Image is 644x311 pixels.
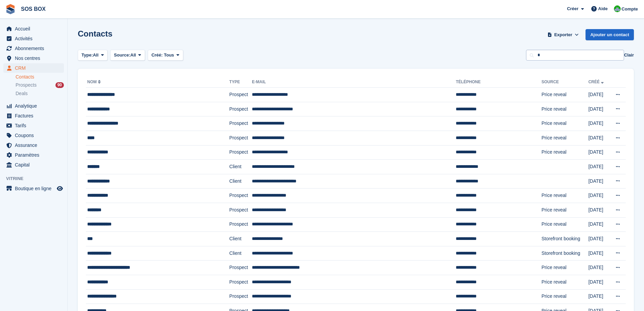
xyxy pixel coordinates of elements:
[55,82,64,88] div: 90
[229,131,252,145] td: Prospect
[15,160,55,170] span: Capital
[567,5,578,12] span: Créer
[542,145,589,160] td: Price reveal
[229,232,252,246] td: Client
[588,160,609,174] td: [DATE]
[229,174,252,188] td: Client
[229,275,252,289] td: Prospect
[588,116,609,131] td: [DATE]
[542,261,589,275] td: Price reveal
[3,63,64,73] a: menu
[456,77,541,88] th: Téléphone
[3,101,64,111] a: menu
[542,203,589,217] td: Price reveal
[542,77,589,88] th: Source
[588,261,609,275] td: [DATE]
[15,140,55,150] span: Assurance
[229,88,252,102] td: Prospect
[56,184,64,193] a: Boutique d'aperçu
[110,50,145,61] button: Source: All
[229,217,252,232] td: Prospect
[229,77,252,88] th: Type
[588,217,609,232] td: [DATE]
[542,102,589,116] td: Price reveal
[542,217,589,232] td: Price reveal
[588,203,609,217] td: [DATE]
[3,121,64,130] a: menu
[3,34,64,43] a: menu
[229,145,252,160] td: Prospect
[229,203,252,217] td: Prospect
[3,184,64,193] a: menu
[542,131,589,145] td: Price reveal
[542,246,589,261] td: Storefront booking
[3,160,64,170] a: menu
[229,116,252,131] td: Prospect
[16,82,37,88] span: Prospects
[18,3,48,15] a: SOS BOX
[78,29,113,38] h1: Contacts
[3,53,64,63] a: menu
[130,52,136,59] span: All
[598,5,607,12] span: Aide
[586,29,634,40] a: Ajouter un contact
[15,44,55,53] span: Abonnements
[546,29,580,40] button: Exporter
[3,44,64,53] a: menu
[6,175,67,182] span: Vitrine
[15,150,55,160] span: Paramètres
[588,174,609,188] td: [DATE]
[229,246,252,261] td: Client
[16,90,64,97] a: Deals
[15,24,55,34] span: Accueil
[588,188,609,203] td: [DATE]
[3,111,64,120] a: menu
[229,188,252,203] td: Prospect
[151,52,163,58] span: Créé:
[614,5,621,12] img: Fabrice
[15,121,55,130] span: Tarifs
[542,275,589,289] td: Price reveal
[542,88,589,102] td: Price reveal
[148,50,183,61] button: Créé: Tous
[229,289,252,304] td: Prospect
[3,150,64,160] a: menu
[588,246,609,261] td: [DATE]
[588,232,609,246] td: [DATE]
[588,80,605,84] a: Créé
[542,188,589,203] td: Price reveal
[15,131,55,140] span: Coupons
[78,50,108,61] button: Type: All
[229,102,252,116] td: Prospect
[15,184,55,193] span: Boutique en ligne
[229,160,252,174] td: Client
[15,63,55,73] span: CRM
[3,24,64,34] a: menu
[16,82,64,89] a: Prospects 90
[3,131,64,140] a: menu
[542,232,589,246] td: Storefront booking
[588,145,609,160] td: [DATE]
[5,4,16,14] img: stora-icon-8386f47178a22dfd0bd8f6a31ec36ba5ce8667c1dd55bd0f319d3a0aa187defe.svg
[164,52,174,58] span: Tous
[229,261,252,275] td: Prospect
[542,116,589,131] td: Price reveal
[15,53,55,63] span: Nos centres
[588,131,609,145] td: [DATE]
[542,289,589,304] td: Price reveal
[16,74,64,80] a: Contacts
[622,6,638,13] span: Compte
[87,80,102,84] a: Nom
[3,140,64,150] a: menu
[81,52,93,59] span: Type:
[588,289,609,304] td: [DATE]
[93,52,99,59] span: All
[554,31,572,38] span: Exporter
[588,88,609,102] td: [DATE]
[588,275,609,289] td: [DATE]
[252,77,456,88] th: E-mail
[114,52,130,59] span: Source:
[16,90,28,97] span: Deals
[15,101,55,111] span: Analytique
[15,111,55,120] span: Factures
